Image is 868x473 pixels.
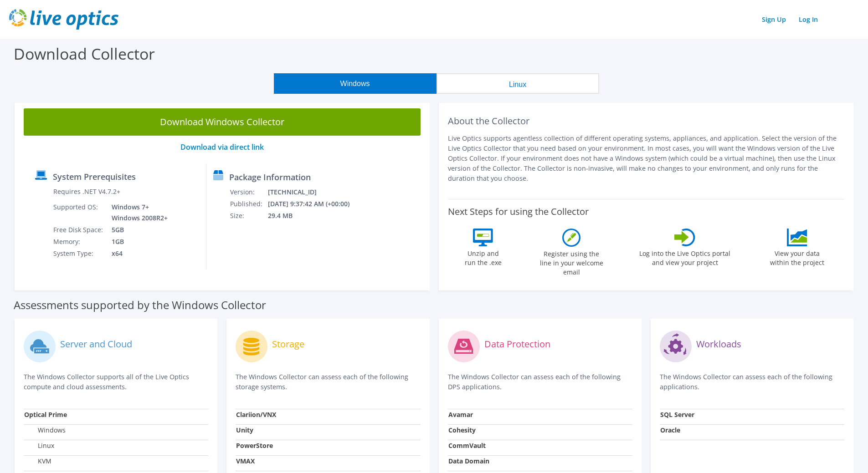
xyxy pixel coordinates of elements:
a: Sign Up [757,13,791,26]
strong: Oracle [660,426,680,434]
label: Workloads [696,340,741,349]
strong: PowerStore [236,441,273,450]
label: Windows [24,426,66,435]
td: Version: [230,186,267,198]
button: Linux [437,73,599,94]
a: Log In [794,13,822,26]
label: Download Collector [14,43,155,64]
h2: About the Collector [448,116,845,127]
label: System Prerequisites [53,172,136,181]
img: live_optics_svg.svg [9,9,118,30]
strong: Unity [236,426,253,434]
label: Linux [24,441,54,450]
td: Published: [230,198,267,210]
p: The Windows Collector can assess each of the following applications. [660,372,844,392]
label: View your data within the project [764,246,830,267]
p: The Windows Collector can assess each of the following DPS applications. [448,372,632,392]
strong: Clariion/VNX [236,410,276,419]
label: Unzip and run the .exe [462,246,504,267]
label: KVM [24,457,51,466]
label: Server and Cloud [60,340,132,349]
td: 1GB [105,236,169,248]
td: Memory: [53,236,105,248]
label: Package Information [229,173,311,182]
td: [DATE] 9:37:42 AM (+00:00) [267,198,362,210]
label: Requires .NET V4.7.2+ [53,187,120,196]
button: Windows [274,73,437,94]
p: Live Optics supports agentless collection of different operating systems, appliances, and applica... [448,133,845,183]
p: The Windows Collector can assess each of the following storage systems. [236,372,420,392]
label: Storage [272,340,304,349]
label: Next Steps for using the Collector [448,206,589,217]
td: Supported OS: [53,201,105,224]
strong: SQL Server [660,410,694,419]
td: [TECHNICAL_ID] [267,186,362,198]
a: Download via direct link [180,142,264,152]
label: Data Protection [484,340,550,349]
strong: Data Domain [448,457,489,465]
td: System Type: [53,248,105,259]
td: Free Disk Space: [53,224,105,236]
td: 5GB [105,224,169,236]
strong: Cohesity [448,426,476,434]
label: Log into the Live Optics portal and view your project [639,246,731,267]
a: Download Windows Collector [24,108,421,136]
strong: Avamar [448,410,473,419]
label: Register using the line in your welcome email [537,247,606,277]
td: 29.4 MB [267,210,362,222]
label: Assessments supported by the Windows Collector [14,300,266,310]
p: The Windows Collector supports all of the Live Optics compute and cloud assessments. [24,372,208,392]
strong: VMAX [236,457,255,465]
strong: Optical Prime [24,410,67,419]
strong: CommVault [448,441,486,450]
td: x64 [105,248,169,259]
td: Windows 7+ Windows 2008R2+ [105,201,169,224]
td: Size: [230,210,267,222]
